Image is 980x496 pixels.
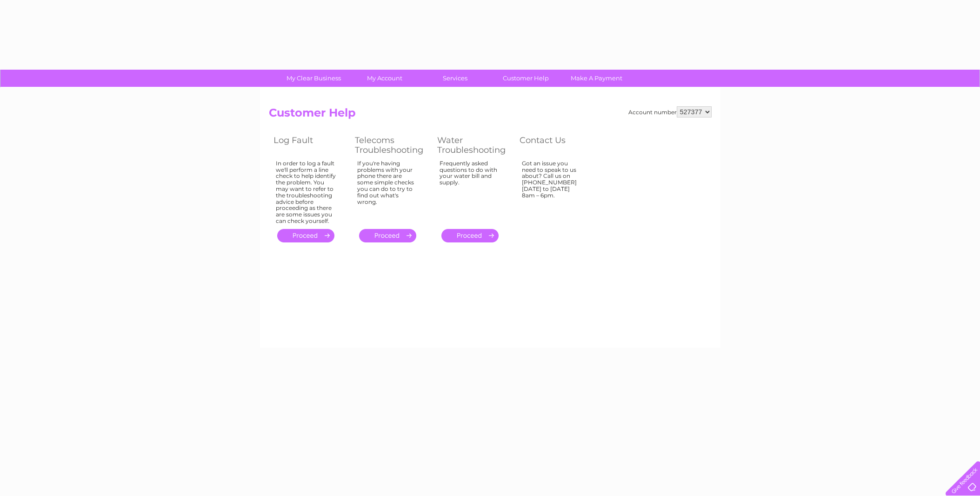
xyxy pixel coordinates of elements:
div: Got an issue you need to speak to us about? Call us on [PHONE_NUMBER] [DATE] to [DATE] 8am – 6pm. [522,160,582,221]
div: In order to log a fault we'll perform a line check to help identify the problem. You may want to ... [276,160,336,224]
a: . [277,229,334,242]
a: Customer Help [487,70,564,87]
div: If you're having problems with your phone there are some simple checks you can do to try to find ... [357,160,419,221]
div: Frequently asked questions to do with your water bill and supply. [440,160,501,221]
a: Services [417,70,493,87]
th: Log Fault [269,133,350,157]
h2: Customer Help [269,106,712,124]
a: . [441,229,499,242]
a: . [359,229,416,242]
a: My Account [346,70,423,87]
a: Make A Payment [558,70,635,87]
a: My Clear Business [275,70,352,87]
th: Contact Us [515,133,596,157]
div: Account number [628,106,712,117]
th: Telecoms Troubleshooting [350,133,433,157]
th: Water Troubleshooting [433,133,515,157]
